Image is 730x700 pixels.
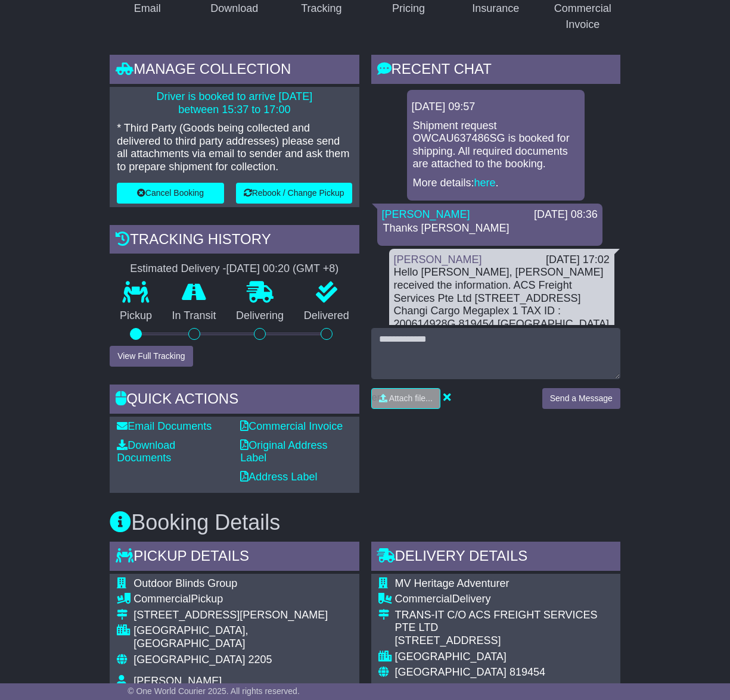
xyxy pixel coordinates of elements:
div: Delivery [395,593,613,606]
p: Driver is booked to arrive [DATE] between 15:37 to 17:00 [117,90,352,116]
span: Outdoor Blinds Group [133,577,237,589]
span: [GEOGRAPHIC_DATA] [395,666,507,678]
div: Manage collection [110,55,359,87]
div: [DATE] 08:36 [534,208,598,221]
a: Address Label [240,471,317,483]
a: Download Documents [117,439,175,464]
p: Pickup [110,310,162,323]
div: RECENT CHAT [371,55,620,87]
div: Download [210,1,258,17]
div: [STREET_ADDRESS][PERSON_NAME] [133,609,352,622]
a: Original Address Label [240,439,327,464]
div: Email [134,1,161,17]
h3: Booking Details [110,511,620,535]
div: [DATE] 17:02 [546,254,610,267]
span: Commercial [395,593,452,605]
a: Commercial Invoice [240,420,343,432]
a: here [474,177,496,189]
div: Pickup [133,593,352,606]
div: TRANS-IT C/O ACS FREIGHT SERVICES PTE LTD [395,609,613,635]
button: Cancel Booking [117,183,223,204]
p: In Transit [162,310,226,323]
div: Hello [PERSON_NAME], [PERSON_NAME] received the information. ACS Freight Services Pte Ltd [STREET... [394,266,610,433]
span: MV Heritage Adventurer [395,577,510,589]
a: Email Documents [117,420,212,432]
div: Pricing [392,1,425,17]
span: © One World Courier 2025. All rights reserved. [128,686,300,696]
span: [GEOGRAPHIC_DATA] [133,654,245,665]
div: [GEOGRAPHIC_DATA], [GEOGRAPHIC_DATA] [133,624,352,650]
div: Delivery Details [371,542,620,574]
span: 819454 [510,666,545,678]
a: [PERSON_NAME] [394,254,482,265]
div: [GEOGRAPHIC_DATA] [395,651,613,664]
div: [DATE] 00:20 (GMT +8) [226,262,338,276]
button: View Full Tracking [110,346,192,367]
div: [STREET_ADDRESS] [395,635,613,648]
span: 2205 [248,654,272,665]
div: Estimated Delivery - [110,262,359,276]
div: Tracking [301,1,341,17]
div: Commercial Invoice [553,1,613,33]
div: Insurance [472,1,519,17]
p: Delivered [294,310,359,323]
a: [PERSON_NAME] [382,208,470,220]
p: Shipment request OWCAU637486SG is booked for shipping. All required documents are attached to the... [413,120,579,171]
span: Commercial [133,593,191,605]
p: Delivering [226,310,294,323]
div: [DATE] 09:57 [412,101,580,114]
span: [PERSON_NAME] [133,675,222,687]
p: Thanks [PERSON_NAME] [383,222,597,235]
div: Quick Actions [110,385,359,417]
p: * Third Party (Goods being collected and delivered to third party addresses) please send all atta... [117,122,352,173]
button: Rebook / Change Pickup [236,183,352,204]
p: More details: . [413,177,579,190]
div: Tracking history [110,225,359,257]
div: Pickup Details [110,542,359,574]
button: Send a Message [542,388,620,409]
